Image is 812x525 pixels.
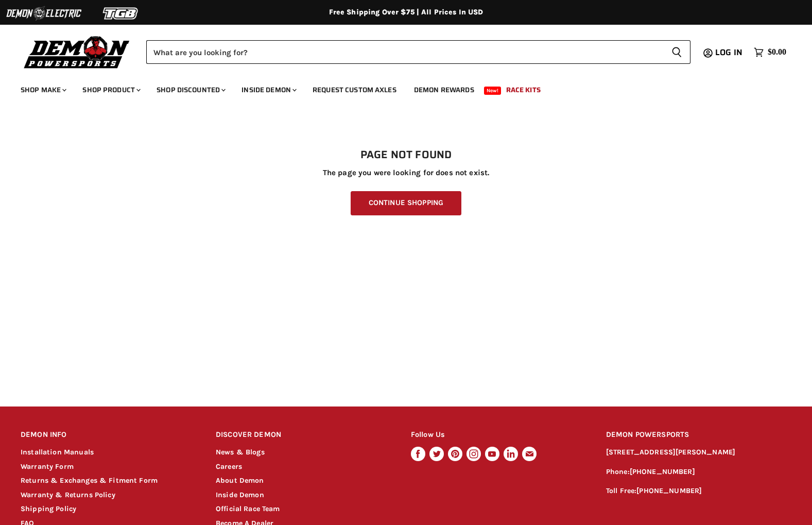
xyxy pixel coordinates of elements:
[305,79,404,100] a: Request Custom Axles
[216,448,265,456] a: News & Blogs
[711,48,749,57] a: Log in
[21,33,133,70] img: Demon Powersports
[411,423,586,447] h2: Follow Us
[606,466,791,478] p: Phone:
[13,79,73,100] a: Shop Make
[21,168,791,177] p: The page you were looking for does not exist.
[21,490,115,499] a: Warranty & Returns Policy
[606,423,791,447] h2: DEMON POWERSPORTS
[146,40,663,64] input: Search
[749,45,791,60] a: $0.00
[636,486,702,495] a: [PHONE_NUMBER]
[715,46,742,59] span: Log in
[21,448,94,456] a: Installation Manuals
[21,504,76,513] a: Shipping Policy
[5,4,82,23] img: Demon Electric Logo 2
[768,47,786,57] span: $0.00
[216,423,391,447] h2: DISCOVER DEMON
[216,462,242,471] a: Careers
[21,149,791,161] h1: Page not found
[606,447,791,459] p: [STREET_ADDRESS][PERSON_NAME]
[406,79,482,100] a: Demon Rewards
[21,423,196,447] h2: DEMON INFO
[234,79,303,100] a: Inside Demon
[606,485,791,497] p: Toll Free:
[146,40,690,64] form: Product
[630,467,695,476] a: [PHONE_NUMBER]
[21,462,74,471] a: Warranty Form
[498,79,548,100] a: Race Kits
[21,476,158,485] a: Returns & Exchanges & Fitment Form
[484,87,502,95] span: New!
[216,476,264,485] a: About Demon
[149,79,232,100] a: Shop Discounted
[13,75,784,100] ul: Main menu
[216,490,264,499] a: Inside Demon
[82,4,160,23] img: TGB Logo 2
[75,79,147,100] a: Shop Product
[351,191,461,215] a: Continue Shopping
[216,504,280,513] a: Official Race Team
[663,40,690,64] button: Search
